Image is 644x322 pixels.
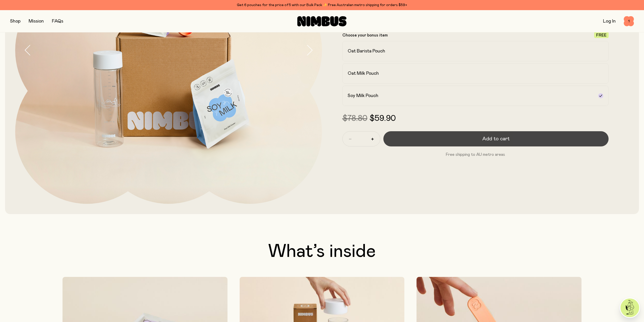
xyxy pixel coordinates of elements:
[342,115,367,123] span: $78.80
[624,16,634,26] button: 1
[603,19,616,24] a: Log In
[383,131,609,146] button: Add to cart
[342,33,388,38] p: Choose your bonus item
[348,93,378,99] h2: Soy Milk Pouch
[348,48,385,54] h2: Oat Barista Pouch
[482,135,510,142] span: Add to cart
[10,242,634,261] h2: What’s inside
[596,33,607,37] span: Free
[10,2,634,8] div: Get 6 pouches for the price of 5 with our Bulk Pack ✨ Free Australian metro shipping for orders $59+
[369,115,396,123] span: $59.90
[342,151,609,158] p: Free shipping to AU metro areas
[620,298,639,317] img: agent
[29,19,44,24] a: Mission
[348,70,379,77] h2: Oat Milk Pouch
[52,19,63,24] a: FAQs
